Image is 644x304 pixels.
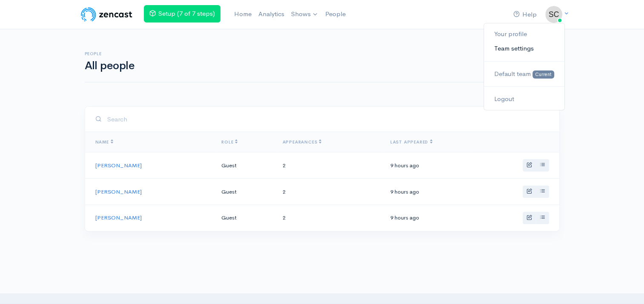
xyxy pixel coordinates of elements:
[215,205,275,231] td: Guest
[532,70,554,79] span: Current
[283,139,322,145] a: Appearances
[484,27,564,42] a: Your profile
[231,5,255,23] a: Home
[95,162,142,169] a: [PERSON_NAME]
[545,6,562,23] img: ...
[384,205,470,231] td: 9 hours ago
[95,188,142,195] a: [PERSON_NAME]
[221,139,238,145] a: Role
[384,152,470,179] td: 9 hours ago
[484,67,564,82] a: Default team Current
[276,152,384,179] td: 2
[107,111,549,128] input: Search
[85,51,489,56] h6: People
[322,5,349,23] a: People
[523,212,549,224] div: Basic example
[484,41,564,56] a: Team settings
[95,214,142,221] a: [PERSON_NAME]
[510,6,540,24] a: Help
[85,60,489,72] h1: All people
[288,5,322,24] a: Shows
[215,152,275,179] td: Guest
[95,139,113,145] a: Name
[494,70,531,78] span: Default team
[276,179,384,205] td: 2
[390,139,432,145] a: Last appeared
[384,179,470,205] td: 9 hours ago
[523,159,549,172] div: Basic example
[523,186,549,198] div: Basic example
[215,179,275,205] td: Guest
[144,5,220,23] a: Setup (7 of 7 steps)
[255,5,288,23] a: Analytics
[484,92,564,107] a: Logout
[80,6,134,23] img: ZenCast Logo
[276,205,384,231] td: 2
